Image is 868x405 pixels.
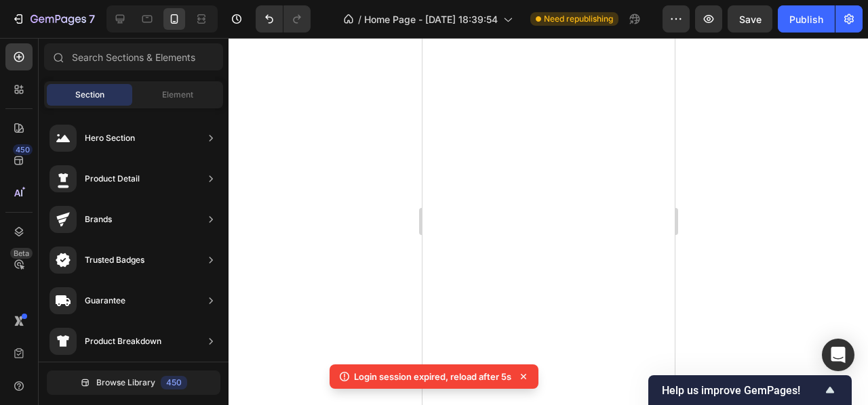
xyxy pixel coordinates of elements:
[85,131,135,145] div: Hero Section
[47,370,220,395] button: Browse Library450
[662,382,838,398] button: Show survey - Help us improve GemPages!
[739,14,762,25] span: Save
[789,12,823,26] div: Publish
[358,12,361,26] span: /
[5,5,101,33] button: 7
[85,172,140,186] div: Product Detail
[662,384,822,397] span: Help us improve GemPages!
[10,248,33,259] div: Beta
[544,13,613,25] span: Need republishing
[85,213,112,226] div: Brands
[13,144,33,155] div: 450
[162,89,193,101] span: Element
[85,335,161,348] div: Product Breakdown
[822,339,854,371] div: Open Intercom Messenger
[256,5,311,33] div: Undo/Redo
[44,43,223,70] input: Search Sections & Elements
[75,89,104,101] span: Section
[89,11,95,27] p: 7
[161,376,187,389] div: 450
[778,5,835,33] button: Publish
[354,370,511,383] p: Login session expired, reload after 5s
[85,294,125,307] div: Guarantee
[364,12,498,26] span: Home Page - [DATE] 18:39:54
[422,38,675,405] iframe: Design area
[85,253,144,267] div: Trusted Badges
[96,377,155,389] span: Browse Library
[728,5,772,33] button: Save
